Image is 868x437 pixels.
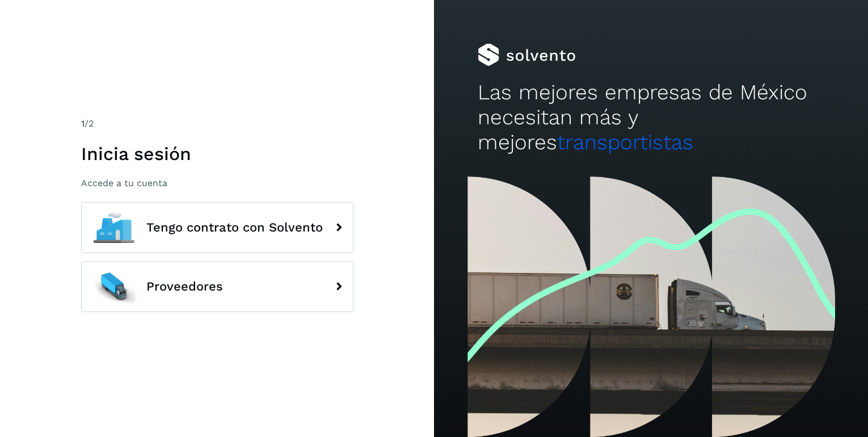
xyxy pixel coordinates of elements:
[81,261,353,312] button: Proveedores
[81,118,85,129] span: 1
[478,80,825,156] h2: Las mejores empresas de México necesitan más y mejores
[557,130,693,154] span: transportistas
[81,117,353,131] div: /2
[81,202,353,253] button: Tengo contrato con Solvento
[81,143,353,165] h1: Inicia sesión
[146,280,223,293] span: Proveedores
[146,221,323,234] span: Tengo contrato con Solvento
[81,178,353,188] p: Accede a tu cuenta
